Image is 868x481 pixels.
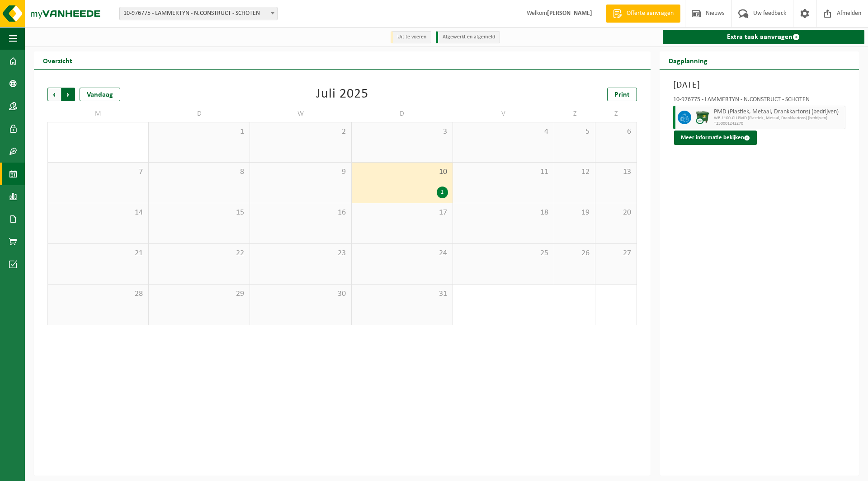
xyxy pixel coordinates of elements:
[255,289,346,299] span: 30
[52,289,144,299] span: 28
[316,88,368,101] div: Juli 2025
[52,208,144,218] span: 14
[149,106,250,122] td: D
[356,208,448,218] span: 17
[559,127,590,137] span: 5
[607,88,637,101] a: Print
[356,167,448,177] span: 10
[436,31,500,43] li: Afgewerkt en afgemeld
[559,248,590,258] span: 26
[714,108,843,116] span: PMD (Plastiek, Metaal, Drankkartons) (bedrijven)
[153,248,245,258] span: 22
[559,167,590,177] span: 12
[673,79,845,92] h3: [DATE]
[356,289,448,299] span: 31
[673,97,845,106] div: 10-976775 - LAMMERTYN - N.CONSTRUCT - SCHOTEN
[47,88,61,101] span: Vorige
[458,167,549,177] span: 11
[458,127,549,137] span: 4
[255,167,346,177] span: 9
[34,51,81,69] h2: Overzicht
[714,116,843,121] span: WB-1100-CU PMD (Plastiek, Metaal, Drankkartons) (bedrijven)
[352,106,453,122] td: D
[614,91,630,98] span: Print
[119,7,278,20] span: 10-976775 - LAMMERTYN - N.CONSTRUCT - SCHOTEN
[554,106,595,122] td: Z
[458,208,549,218] span: 18
[600,248,632,258] span: 27
[153,289,245,299] span: 29
[453,106,554,122] td: V
[52,167,144,177] span: 7
[547,10,592,17] strong: [PERSON_NAME]
[714,121,843,126] span: T250001242270
[153,208,245,218] span: 15
[696,111,709,124] img: WB-1100-CU
[660,51,717,69] h2: Dagplanning
[600,208,632,218] span: 20
[674,131,757,145] button: Meer informatie bekijken
[600,167,632,177] span: 13
[255,248,346,258] span: 23
[47,106,149,122] td: M
[153,127,245,137] span: 1
[663,30,864,44] a: Extra taak aanvragen
[391,31,431,43] li: Uit te voeren
[61,88,75,101] span: Volgende
[120,7,277,20] span: 10-976775 - LAMMERTYN - N.CONSTRUCT - SCHOTEN
[600,127,632,137] span: 6
[559,208,590,218] span: 19
[80,88,120,101] div: Vandaag
[595,106,637,122] td: Z
[255,208,346,218] span: 16
[458,248,549,258] span: 25
[356,127,448,137] span: 3
[624,9,676,18] span: Offerte aanvragen
[437,187,448,198] div: 1
[606,5,680,23] a: Offerte aanvragen
[356,248,448,258] span: 24
[255,127,346,137] span: 2
[153,167,245,177] span: 8
[250,106,351,122] td: W
[52,248,144,258] span: 21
